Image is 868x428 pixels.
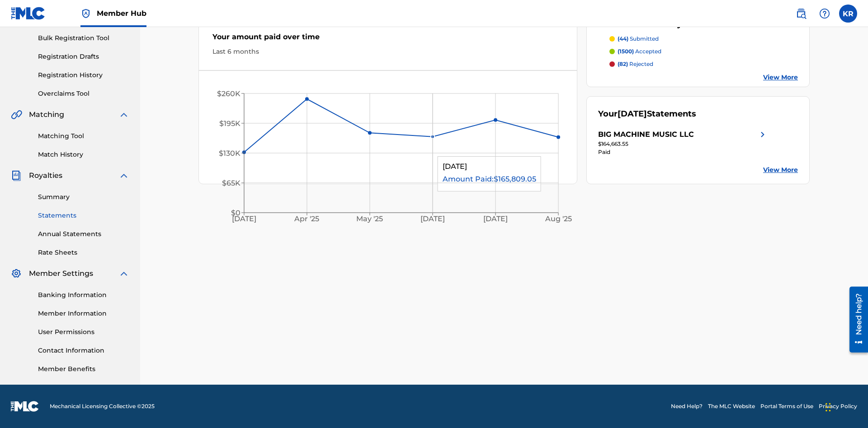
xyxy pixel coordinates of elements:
tspan: Aug '25 [545,215,572,223]
span: Member Hub [97,8,146,19]
span: Matching [29,109,64,120]
a: Registration Drafts [38,52,129,61]
img: expand [118,109,129,120]
span: (44) [618,35,628,42]
p: submitted [618,35,659,43]
tspan: [DATE] [232,215,256,223]
div: Drag [826,394,831,421]
img: help [819,8,830,19]
img: right chevron icon [757,129,768,140]
a: Public Search [792,5,810,23]
a: BIG MACHINE MUSIC LLCright chevron icon$164,663.55Paid [598,129,768,156]
span: Mechanical Licensing Collective © 2025 [50,402,155,410]
a: (1500) accepted [609,47,798,56]
tspan: $195K [219,119,241,128]
img: Royalties [11,170,22,181]
span: (82) [618,60,628,67]
iframe: Chat Widget [823,385,868,428]
img: expand [118,170,129,181]
div: Help [816,5,834,23]
a: Annual Statements [38,229,129,239]
a: Banking Information [38,290,129,300]
a: (82) rejected [609,60,798,68]
a: View More [763,165,798,175]
img: search [796,8,807,19]
tspan: [DATE] [484,215,508,223]
tspan: $0 [231,209,241,217]
a: Portal Terms of Use [760,402,813,410]
a: Privacy Policy [819,402,857,410]
iframe: Resource Center [843,283,868,357]
img: MLC Logo [11,7,46,20]
a: Registration History [38,70,129,80]
div: Paid [598,148,768,156]
a: Contact Information [38,346,129,355]
span: Member Settings [29,268,93,279]
a: Overclaims Tool [38,89,129,98]
tspan: May '25 [357,215,383,223]
span: (1500) [618,48,634,55]
tspan: [DATE] [421,215,445,223]
a: User Permissions [38,327,129,337]
tspan: $130K [219,149,241,158]
a: Statements [38,211,129,220]
a: Matching Tool [38,131,129,141]
a: Member Benefits [38,364,129,374]
img: expand [118,268,129,279]
div: User Menu [839,5,857,23]
a: Need Help? [671,402,703,410]
a: Match History [38,150,129,159]
a: The MLC Website [708,402,755,410]
img: logo [11,401,39,412]
div: $164,663.55 [598,140,768,148]
a: Summary [38,192,129,202]
span: Royalties [29,170,62,181]
a: Bulk Registration Tool [38,33,129,43]
a: (44) submitted [609,35,798,43]
img: Member Settings [11,268,22,279]
div: Your Statements [598,108,696,120]
p: rejected [618,60,653,68]
tspan: $260K [217,89,241,98]
div: BIG MACHINE MUSIC LLC [598,129,694,140]
a: View More [763,73,798,82]
a: Rate Sheets [38,248,129,257]
img: Top Rightsholder [80,8,91,19]
tspan: Apr '25 [294,215,320,223]
p: accepted [618,47,661,56]
tspan: $65K [222,179,241,187]
img: Matching [11,109,22,120]
div: Last 6 months [212,47,563,56]
span: [DATE] [618,109,647,119]
a: Member Information [38,309,129,318]
div: Your amount paid over time [212,32,563,47]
